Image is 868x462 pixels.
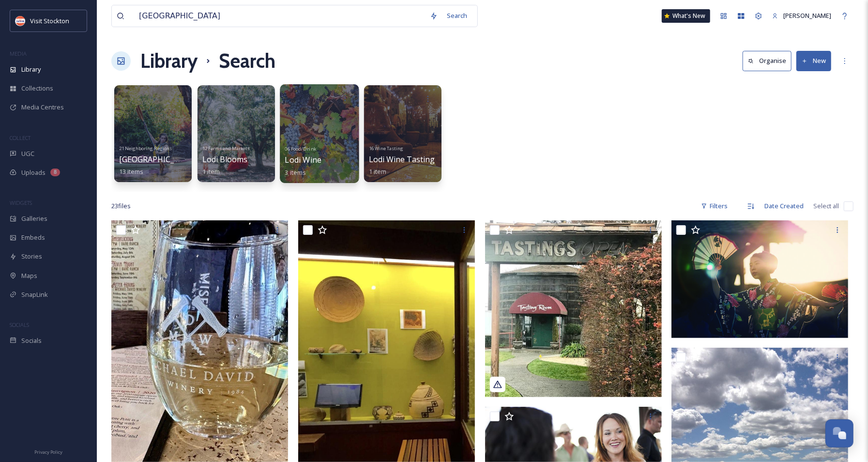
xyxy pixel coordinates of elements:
img: unnamed.jpeg [15,16,25,26]
span: [PERSON_NAME] [783,11,831,20]
div: 8 [50,169,60,176]
span: Embeds [21,233,45,242]
a: [PERSON_NAME] [767,6,836,25]
span: 1 item [369,167,386,176]
div: Date Created [760,197,808,216]
a: Privacy Policy [34,446,62,457]
a: Library [140,46,198,76]
img: no-rights-7de0742b4d0989fe52f573321cd3053ea305bb48b1d17e125ecfbe70c9312548.jpg [485,220,662,397]
span: Lodi Blooms [202,154,247,165]
a: 12 Farms and MarketsLodi Blooms1 item [202,143,250,176]
img: MickeGrove_64517878_10156749274904232_4758845651121340416_o_VisitLodiFB.jpg [671,220,848,338]
span: COLLECT [10,134,30,141]
a: 06 Food/DrinkLodi Wine3 items [285,143,321,176]
a: What's New [662,9,710,23]
span: [GEOGRAPHIC_DATA] [119,154,197,165]
span: Galleries [21,214,47,223]
span: Stories [21,252,42,261]
button: New [796,51,831,71]
span: Maps [21,271,37,280]
span: 13 items [119,167,143,176]
h1: Search [219,46,275,76]
span: UGC [21,149,34,158]
span: 3 items [285,168,306,176]
a: 21 Neighboring Regions[GEOGRAPHIC_DATA]13 items [119,143,197,176]
span: Lodi Wine Tasting [369,154,435,165]
a: Organise [743,51,796,71]
span: Collections [21,84,53,93]
span: MEDIA [10,50,27,57]
span: Media Centres [21,103,64,112]
span: 16 Wine Tasting [369,145,403,152]
span: Uploads [21,168,46,177]
button: Open Chat [825,419,853,447]
input: Search your library [134,5,425,27]
button: Organise [743,51,792,71]
span: Visit Stockton [30,16,69,25]
span: Lodi Wine [285,154,321,165]
span: WIDGETS [10,199,32,206]
span: 1 item [202,167,220,176]
span: Select all [813,201,839,211]
div: Search [442,6,472,25]
span: Privacy Policy [34,449,62,455]
span: SOCIALS [10,321,29,328]
span: 12 Farms and Markets [202,145,250,152]
span: SnapLink [21,290,48,299]
a: 16 Wine TastingLodi Wine Tasting1 item [369,143,435,176]
span: 23 file s [111,201,131,211]
div: Filters [696,197,732,216]
span: Library [21,65,41,74]
span: Socials [21,336,42,345]
span: 06 Food/Drink [285,145,316,152]
span: 21 Neighboring Regions [119,145,172,152]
